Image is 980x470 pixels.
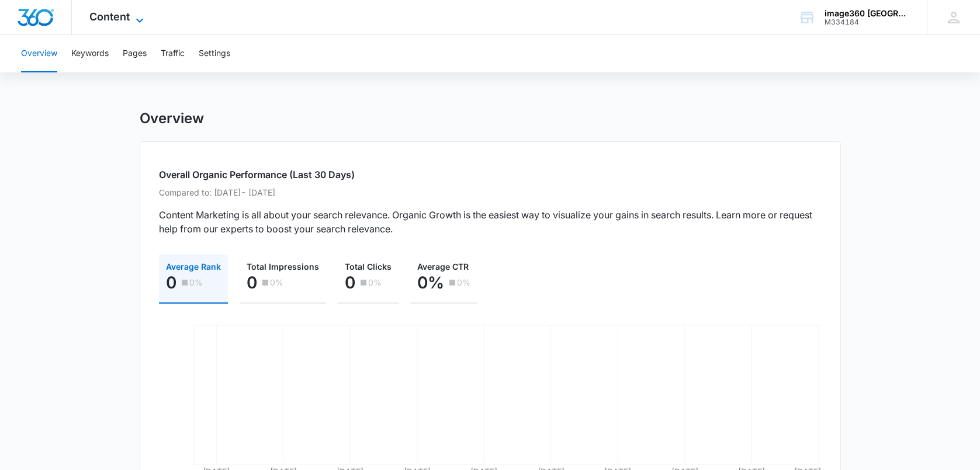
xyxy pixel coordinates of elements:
span: Average CTR [417,262,469,271]
p: 0% [457,278,470,287]
p: Content Marketing is all about your search relevance. Organic Growth is the easiest way to visual... [159,208,822,236]
span: Total Clicks [345,262,392,271]
span: Total Impressions [247,262,319,271]
p: 0 [166,273,176,292]
h2: Overall Organic Performance (Last 30 Days) [159,168,822,182]
div: account id [825,18,910,26]
h1: Overview [140,110,204,127]
p: 0% [417,273,444,292]
button: Keywords [71,35,109,72]
button: Traffic [161,35,185,72]
span: Content [89,11,130,23]
button: Overview [21,35,57,72]
p: 0 [345,273,355,292]
p: 0% [189,278,203,287]
div: account name [825,9,910,18]
button: Pages [123,35,147,72]
p: 0% [270,278,283,287]
p: 0 [247,273,257,292]
p: 0% [368,278,382,287]
p: Compared to: [DATE] - [DATE] [159,186,822,199]
button: Settings [199,35,230,72]
span: Average Rank [166,262,221,271]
